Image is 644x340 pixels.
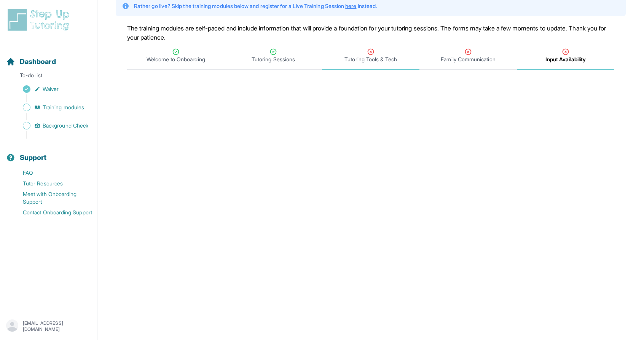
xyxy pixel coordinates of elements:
[43,122,88,129] span: Background Check
[23,320,91,332] p: [EMAIL_ADDRESS][DOMAIN_NAME]
[43,104,84,111] span: Training modules
[127,42,614,70] nav: Tabs
[6,84,97,94] a: Waiver
[20,152,47,163] span: Support
[6,189,97,207] a: Meet with Onboarding Support
[127,24,614,42] p: The training modules are self-paced and include information that will provide a foundation for yo...
[3,72,94,82] p: To-do list
[6,102,97,113] a: Training modules
[3,140,94,166] button: Support
[6,120,97,131] a: Background Check
[344,56,397,63] span: Tutoring Tools & Tech
[545,56,586,63] span: Input Availability
[20,56,56,67] span: Dashboard
[147,56,205,63] span: Welcome to Onboarding
[6,168,97,178] a: FAQ
[345,3,356,9] a: here
[43,85,59,93] span: Waiver
[6,8,74,32] img: logo
[6,207,97,218] a: Contact Onboarding Support
[6,56,56,67] a: Dashboard
[3,44,94,70] button: Dashboard
[6,319,91,333] button: [EMAIL_ADDRESS][DOMAIN_NAME]
[6,178,97,189] a: Tutor Resources
[134,2,377,10] p: Rather go live? Skip the training modules below and register for a Live Training Session instead.
[252,56,295,63] span: Tutoring Sessions
[441,56,495,63] span: Family Communication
